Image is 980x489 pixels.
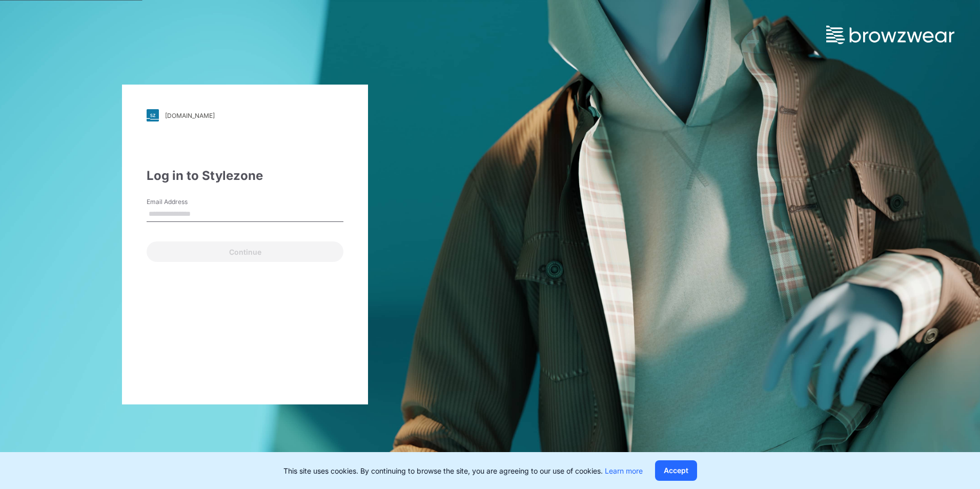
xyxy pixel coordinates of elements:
label: Email Address [147,197,218,207]
img: svg+xml;base64,PHN2ZyB3aWR0aD0iMjgiIGhlaWdodD0iMjgiIHZpZXdCb3g9IjAgMCAyOCAyOCIgZmlsbD0ibm9uZSIgeG... [147,109,159,121]
div: Log in to Stylezone [147,167,343,185]
button: Accept [655,460,697,481]
a: Learn more [605,466,643,475]
a: [DOMAIN_NAME] [147,109,343,121]
img: browzwear-logo.73288ffb.svg [826,26,954,44]
div: [DOMAIN_NAME] [165,112,215,119]
p: This site uses cookies. By continuing to browse the site, you are agreeing to our use of cookies. [283,465,643,476]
